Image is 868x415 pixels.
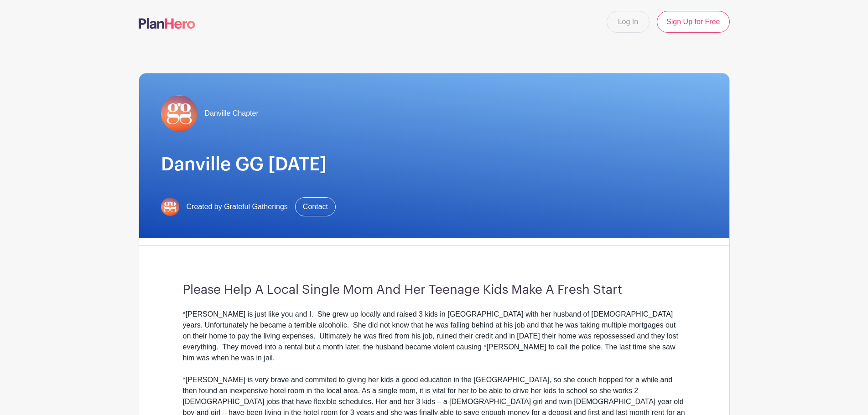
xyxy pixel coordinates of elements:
img: logo-507f7623f17ff9eddc593b1ce0a138ce2505c220e1c5a4e2b4648c50719b7d32.svg [139,18,195,29]
h1: Danville GG [DATE] [161,154,707,175]
a: Contact [295,197,336,216]
a: Sign Up for Free [657,11,729,33]
img: gg-logo-planhero-final.png [161,95,198,132]
div: *[PERSON_NAME] is just like you and I. She grew up locally and raised 3 kids in [GEOGRAPHIC_DATA]... [183,309,686,364]
span: Created by Grateful Gatherings [187,201,288,212]
img: gg-logo-planhero-final.png [161,198,179,216]
span: Danville Chapter [205,108,259,119]
h3: Please Help A Local Single Mom And Her Teenage Kids Make A Fresh Start [183,282,686,298]
a: Log In [607,11,650,33]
